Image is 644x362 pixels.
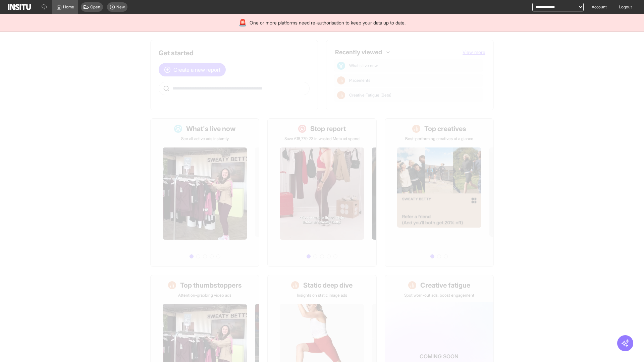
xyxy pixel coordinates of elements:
span: One or more platforms need re-authorisation to keep your data up to date. [250,19,406,26]
span: New [116,4,125,10]
img: Logo [8,4,31,10]
span: Open [90,4,100,10]
div: 🚨 [238,18,247,27]
span: Home [63,4,74,10]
